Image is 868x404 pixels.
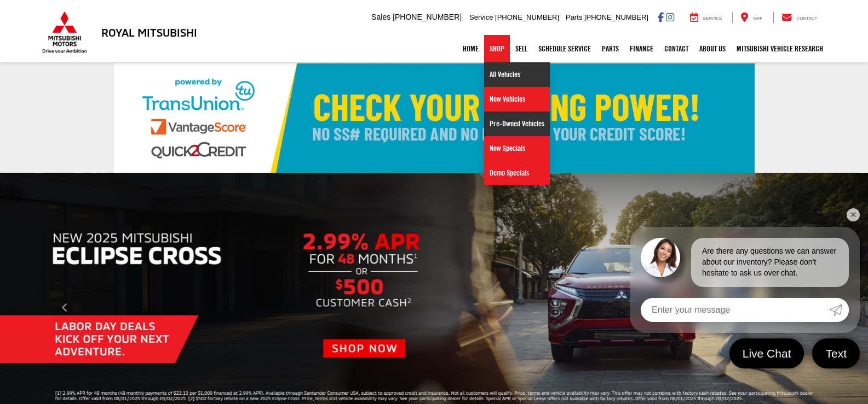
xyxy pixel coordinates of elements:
[40,11,89,54] img: Mitsubishi
[666,13,674,21] a: Instagram: Click to visit our Instagram page
[658,13,664,21] a: Facebook: Click to visit our Facebook page
[596,35,624,62] a: Parts: Opens in a new tab
[484,62,550,87] a: All Vehicles
[737,346,797,361] span: Live Chat
[753,16,762,21] span: Map
[484,161,550,185] a: Demo Specials
[495,13,559,21] span: [PHONE_NUMBER]
[533,35,596,62] a: Schedule Service: Opens in a new tab
[703,16,722,21] span: Service
[484,112,550,136] a: Pre-Owned Vehicles
[682,12,731,23] a: Service
[731,35,829,62] a: Mitsubishi Vehicle Research
[469,13,493,21] span: Service
[566,13,582,21] span: Parts
[371,13,390,21] span: Sales
[510,35,533,62] a: Sell
[484,136,550,161] a: New Specials
[820,346,852,361] span: Text
[484,35,510,62] a: Shop
[812,338,860,368] a: Text
[641,298,829,322] input: Enter your message
[114,63,755,173] img: Check Your Buying Power
[694,35,731,62] a: About Us
[457,35,484,62] a: Home
[729,338,804,368] a: Live Chat
[829,298,849,322] a: Submit
[101,26,197,38] h3: Royal Mitsubishi
[584,13,648,21] span: [PHONE_NUMBER]
[624,35,659,62] a: Finance
[484,87,550,112] a: New Vehicles
[641,238,680,277] img: Agent profile photo
[796,16,817,21] span: Contact
[659,35,694,62] a: Contact
[773,12,826,23] a: Contact
[691,238,849,287] div: Are there any questions we can answer about our inventory? Please don't hesitate to ask us over c...
[732,12,771,23] a: Map
[393,13,462,21] span: [PHONE_NUMBER]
